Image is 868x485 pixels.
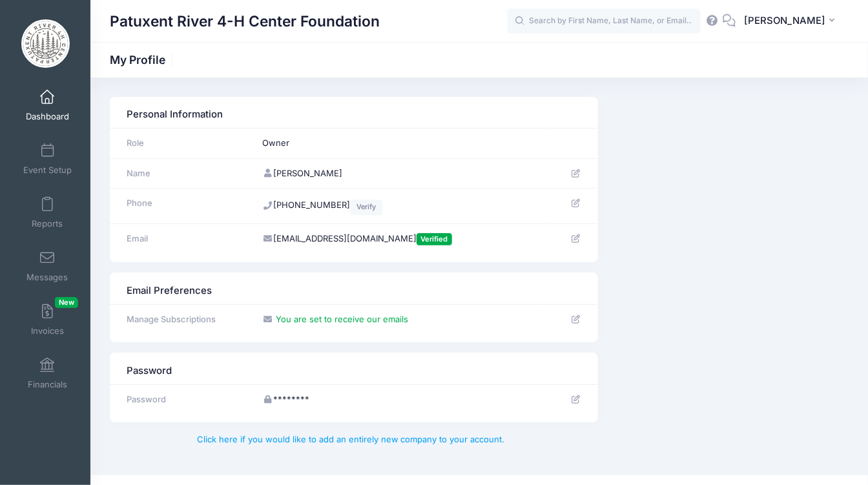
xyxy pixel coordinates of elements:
div: Password [120,393,250,406]
span: Reports [32,218,63,229]
a: Verify [350,200,383,215]
div: Personal Information [120,103,588,122]
a: Dashboard [17,83,78,128]
span: Financials [28,379,67,390]
span: [PERSON_NAME] [744,14,825,28]
h1: Patuxent River 4-H Center Foundation [110,6,380,36]
div: Password [120,359,588,378]
a: Messages [17,243,78,289]
span: Invoices [31,325,64,336]
a: InvoicesNew [17,297,78,342]
td: [EMAIL_ADDRESS][DOMAIN_NAME] [256,223,550,254]
td: [PERSON_NAME] [256,158,550,189]
img: Patuxent River 4-H Center Foundation [21,19,70,68]
div: Phone [120,197,250,210]
span: Dashboard [26,111,69,122]
div: Email [120,232,250,245]
td: [PHONE_NUMBER] [256,189,550,223]
span: Messages [26,272,68,283]
span: Event Setup [23,165,72,176]
span: You are set to receive our emails [276,314,408,324]
div: Manage Subscriptions [120,313,250,326]
button: [PERSON_NAME] [736,6,849,36]
a: Financials [17,351,78,396]
span: New [55,297,78,308]
a: Click here if you would like to add an entirely new company to your account. [197,434,505,444]
h1: My Profile [110,53,176,67]
div: Name [120,167,250,180]
a: Event Setup [17,136,78,181]
div: Role [120,137,250,150]
span: Verified [417,233,452,245]
td: Owner [256,129,550,159]
input: Search by First Name, Last Name, or Email... [507,8,701,34]
a: Reports [17,190,78,235]
div: Email Preferences [120,279,588,298]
